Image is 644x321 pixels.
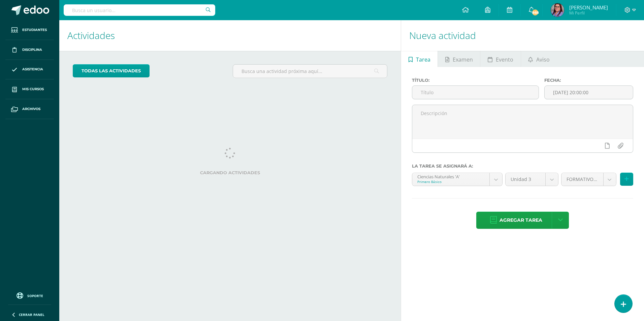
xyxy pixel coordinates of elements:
[5,60,54,80] a: Asistencia
[5,40,54,60] a: Disciplina
[511,173,540,186] span: Unidad 3
[453,51,473,68] span: Examen
[506,173,558,186] a: Unidad 3
[551,3,564,17] img: d76661cb19da47c8721aaba634ec83f7.png
[401,51,438,67] a: Tarea
[500,212,542,228] span: Agregar tarea
[417,179,484,184] div: Primero Básico
[64,4,215,16] input: Busca un usuario...
[19,312,44,317] span: Cerrar panel
[480,51,520,67] a: Evento
[544,78,633,83] label: Fecha:
[412,78,539,83] label: Título:
[416,51,430,68] span: Tarea
[545,86,633,99] input: Fecha de entrega
[569,10,608,16] span: Mi Perfil
[73,170,387,175] label: Cargando actividades
[67,20,393,51] h1: Actividades
[561,173,616,186] a: FORMATIVO (60.0%)
[22,27,47,33] span: Estudiantes
[22,47,42,52] span: Disciplina
[22,67,43,72] span: Asistencia
[5,99,54,119] a: Archivos
[532,9,539,16] span: 868
[438,51,480,67] a: Examen
[8,291,51,300] a: Soporte
[536,51,550,68] span: Aviso
[412,164,633,169] label: La tarea se asignará a:
[73,64,150,77] a: todas las Actividades
[233,65,387,78] input: Busca una actividad próxima aquí...
[27,293,43,298] span: Soporte
[409,20,636,51] h1: Nueva actividad
[412,86,539,99] input: Título
[5,20,54,40] a: Estudiantes
[567,173,598,186] span: FORMATIVO (60.0%)
[22,106,40,112] span: Archivos
[412,173,502,186] a: Ciencias Naturales 'A'Primero Básico
[417,173,484,179] div: Ciencias Naturales 'A'
[496,51,513,68] span: Evento
[22,86,44,92] span: Mis cursos
[569,4,608,11] span: [PERSON_NAME]
[5,79,54,99] a: Mis cursos
[521,51,557,67] a: Aviso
